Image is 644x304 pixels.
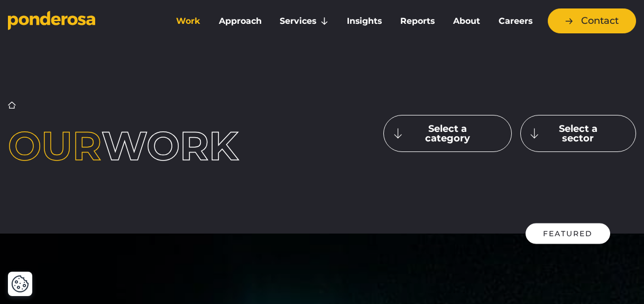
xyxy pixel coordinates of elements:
a: Home [8,101,16,109]
button: Select a category [383,115,511,152]
a: About [446,10,487,32]
a: Insights [340,10,389,32]
img: Revisit consent button [11,275,29,293]
a: Work [169,10,208,32]
a: Approach [211,10,269,32]
a: Contact [548,8,636,33]
span: Our [8,121,102,170]
h1: work [8,126,261,166]
button: Select a sector [520,115,636,152]
a: Careers [491,10,539,32]
button: Cookie Settings [11,275,29,293]
a: Services [273,10,336,32]
a: Reports [393,10,442,32]
a: Go to homepage [8,11,153,32]
div: Featured [526,223,610,244]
